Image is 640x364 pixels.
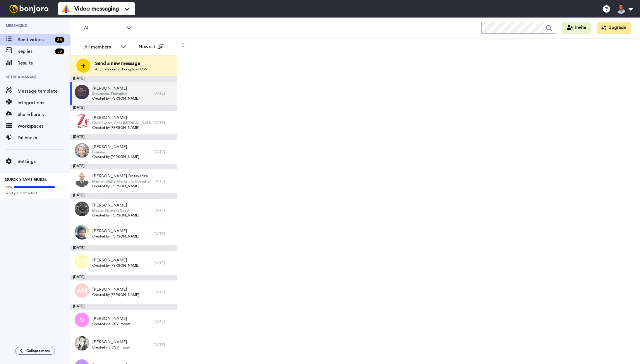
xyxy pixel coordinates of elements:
[5,191,66,195] span: Send yourself a test
[18,111,70,118] span: Share library
[26,349,50,353] span: Collapse menu
[75,254,89,269] img: cm.png
[70,164,177,169] div: [DATE]
[18,99,70,106] span: Integrations
[154,208,174,213] div: [DATE]
[70,76,177,82] div: [DATE]
[154,319,174,324] div: [DATE]
[70,275,177,280] div: [DATE]
[75,283,89,298] img: am.png
[92,121,151,125] span: Child Expert, Child [MEDICAL_DATA]
[18,158,70,165] span: Settings
[92,115,151,121] span: [PERSON_NAME]
[92,322,131,326] span: Created via CSV import
[75,143,89,158] img: 1c034c6d-99cf-42df-a853-7ff1794f58c1.jpg
[92,316,131,322] span: [PERSON_NAME]
[154,150,174,154] div: [DATE]
[92,339,131,345] span: [PERSON_NAME]
[92,155,139,159] span: Created by [PERSON_NAME]
[92,287,139,292] span: [PERSON_NAME]
[61,4,71,13] img: vm-color.svg
[154,179,174,183] div: [DATE]
[92,184,151,188] span: Created by [PERSON_NAME]
[154,290,174,294] div: [DATE]
[84,25,123,32] span: All
[154,120,174,125] div: [DATE]
[70,193,177,199] div: [DATE]
[154,261,174,265] div: [DATE]
[75,313,89,327] img: si.png
[18,123,70,130] span: Workspaces
[70,304,177,310] div: [DATE]
[92,292,139,297] span: Created by [PERSON_NAME]
[562,22,591,34] button: Invite
[92,179,151,184] span: Mentor, Digital Marketing Consultant
[18,88,70,95] span: Message template
[55,48,64,54] div: 59
[92,125,151,130] span: Created by [PERSON_NAME]
[597,22,631,34] button: Upgrade
[75,225,89,240] img: c176aa2a-add4-465c-abc1-b2cd981f175f.jpg
[92,228,139,234] span: [PERSON_NAME]
[95,67,147,72] span: Add new contact or upload CSV
[75,202,89,216] img: 9b44f477-a91f-42c4-a535-ce1ef3de9c9c.jpg
[55,37,64,43] div: 26
[75,336,89,351] img: 83ac42d2-1881-4c0c-b8bc-dd02e751c87c.jpeg
[92,150,139,155] span: Founder
[5,178,47,182] span: QUICK START GUIDE
[134,41,168,53] button: Newest
[92,234,139,239] span: Created by [PERSON_NAME]
[18,134,70,141] span: Fallbacks
[92,96,139,101] span: Created by [PERSON_NAME]
[18,60,70,67] span: Results
[92,213,139,218] span: Created by [PERSON_NAME]
[92,173,151,179] span: [PERSON_NAME] Botsvadze
[92,202,139,208] span: [PERSON_NAME]
[70,134,177,140] div: [DATE]
[75,172,89,187] img: b8eec783-2b4c-4384-9633-5cb34e8bcdbb.jpg
[18,48,53,55] span: Replies
[75,85,89,99] img: 75131df9-e3fe-44fe-9d65-db1052fc8ce3.jpg
[18,36,52,43] span: Send videos
[154,342,174,347] div: [DATE]
[70,105,177,111] div: [DATE]
[92,257,139,263] span: [PERSON_NAME]
[154,231,174,236] div: [DATE]
[92,345,131,350] span: Created via CSV import
[92,263,139,268] span: Created by [PERSON_NAME]
[92,91,139,96] span: Movement Therapist
[92,208,139,213] span: Master Strength Coach
[92,144,139,150] span: [PERSON_NAME]
[92,86,139,91] span: [PERSON_NAME]
[154,91,174,96] div: [DATE]
[95,60,147,67] span: Send a new message
[74,5,119,13] span: Video messaging
[84,44,118,51] div: All members
[15,347,55,355] button: Collapse menu
[7,5,51,13] img: bj-logo-header-white.svg
[70,245,177,251] div: [DATE]
[75,114,89,129] img: cd6072b7-5527-4111-8cd5-4364840d1eb4.png
[5,185,12,190] span: 80%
